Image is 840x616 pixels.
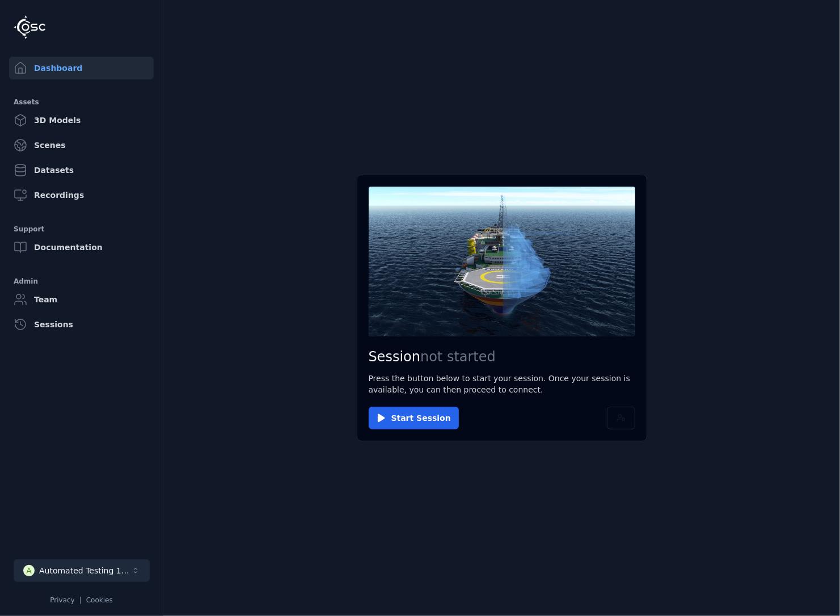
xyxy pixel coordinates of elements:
[14,559,150,582] button: Select a workspace
[9,184,154,206] a: Recordings
[14,95,149,109] div: Assets
[369,407,459,429] button: Start Session
[369,348,635,366] h2: Session
[420,349,496,365] span: not started
[9,134,154,157] a: Scenes
[14,15,45,39] img: Logo
[9,288,154,311] a: Team
[9,159,154,182] a: Datasets
[79,596,82,604] span: |
[50,596,74,604] a: Privacy
[14,275,149,288] div: Admin
[9,109,154,132] a: 3D Models
[23,565,35,576] div: A
[39,565,131,576] div: Automated Testing 1 - Playwright
[9,236,154,259] a: Documentation
[9,313,154,336] a: Sessions
[86,596,113,604] a: Cookies
[9,57,154,79] a: Dashboard
[369,373,635,395] p: Press the button below to start your session. Once your session is available, you can then procee...
[14,222,149,236] div: Support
